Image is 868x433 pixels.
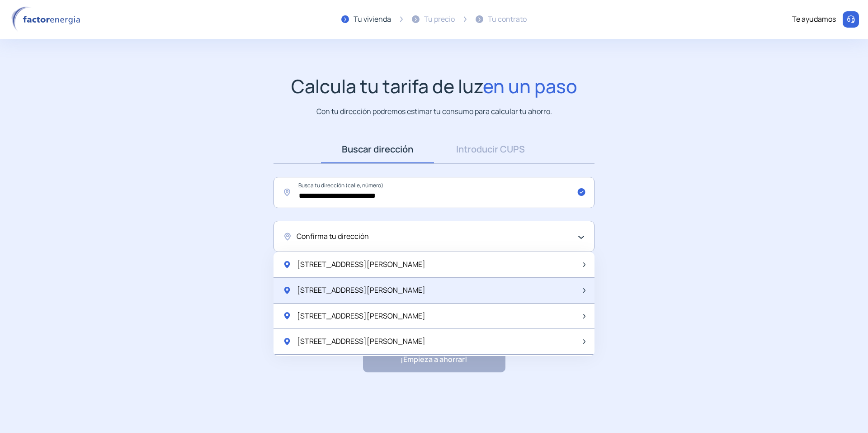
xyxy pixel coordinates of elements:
img: arrow-next-item.svg [583,262,585,267]
img: arrow-next-item.svg [583,288,585,293]
span: en un paso [483,73,577,99]
img: arrow-next-item.svg [583,339,585,344]
span: [STREET_ADDRESS][PERSON_NAME] [297,310,425,322]
div: Tu vivienda [354,14,391,25]
div: Te ayudamos [792,14,836,25]
img: location-pin-green.svg [283,260,292,269]
span: [STREET_ADDRESS][PERSON_NAME] [297,285,425,296]
img: logo factor [9,6,86,33]
img: location-pin-green.svg [283,337,292,346]
img: arrow-next-item.svg [583,314,585,319]
span: Confirma tu dirección [297,231,369,243]
h1: Calcula tu tarifa de luz [291,75,577,97]
span: [STREET_ADDRESS][PERSON_NAME] [297,259,425,271]
img: location-pin-green.svg [283,311,292,320]
div: Tu precio [424,14,455,25]
img: location-pin-green.svg [283,286,292,295]
span: [STREET_ADDRESS][PERSON_NAME] [297,336,425,347]
a: Introducir CUPS [434,135,547,163]
img: llamar [846,15,855,24]
div: Tu contrato [488,14,527,25]
p: Con tu dirección podremos estimar tu consumo para calcular tu ahorro. [316,106,552,117]
a: Buscar dirección [321,135,434,163]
